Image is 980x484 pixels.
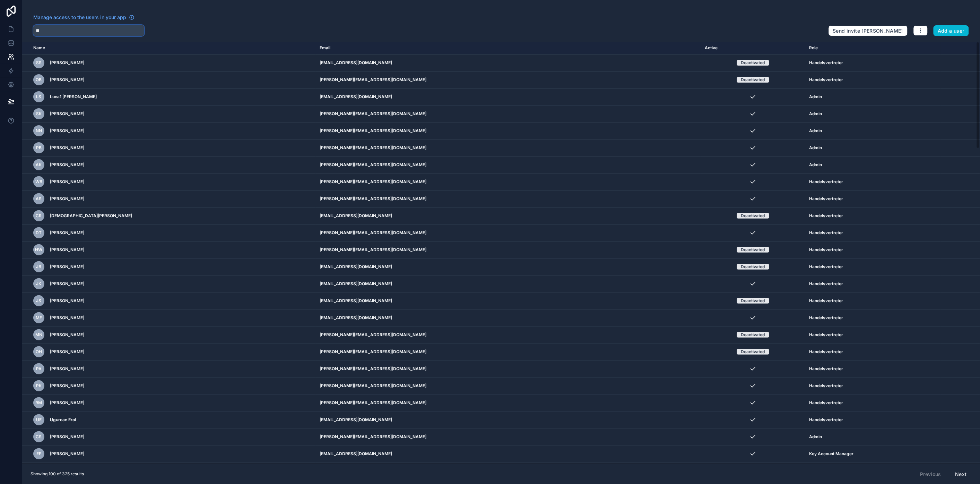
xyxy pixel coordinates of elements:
span: [PERSON_NAME] [50,264,84,270]
span: Manage access to the users in your app [33,14,126,21]
td: [PERSON_NAME][EMAIL_ADDRESS][DOMAIN_NAME] [315,462,701,479]
span: MF [36,315,42,321]
span: OH [36,349,42,355]
span: [PERSON_NAME] [50,298,84,304]
th: Email [315,42,701,54]
div: Deactivated [741,264,765,270]
span: [PERSON_NAME] [50,196,84,202]
span: [PERSON_NAME] [50,366,84,372]
td: [EMAIL_ADDRESS][DOMAIN_NAME] [315,275,701,292]
button: Next [951,468,972,480]
span: OB [36,77,42,83]
span: NN [36,128,42,134]
span: SS [36,60,42,66]
div: scrollable content [22,42,980,464]
span: Handelsvertreter [809,400,843,406]
span: Admin [809,128,822,134]
span: HW [35,247,43,253]
td: [EMAIL_ADDRESS][DOMAIN_NAME] [315,292,701,309]
span: [PERSON_NAME] [50,434,84,440]
td: [PERSON_NAME][EMAIL_ADDRESS][DOMAIN_NAME] [315,224,701,241]
div: Deactivated [741,332,765,338]
div: Deactivated [741,60,765,66]
span: [PERSON_NAME] [50,145,84,151]
span: JS [36,298,42,304]
td: [EMAIL_ADDRESS][DOMAIN_NAME] [315,88,701,105]
span: Handelsvertreter [809,383,843,389]
span: Showing 100 of 325 results [31,471,84,477]
span: SK [36,111,42,117]
td: [PERSON_NAME][EMAIL_ADDRESS][DOMAIN_NAME] [315,122,701,139]
span: Admin [809,162,822,168]
span: Admin [809,94,822,100]
span: [PERSON_NAME] [50,128,84,134]
span: PA [36,366,42,372]
span: CR [36,213,42,219]
span: DT [36,230,42,236]
button: Add a user [934,25,969,36]
td: [PERSON_NAME][EMAIL_ADDRESS][DOMAIN_NAME] [315,156,701,173]
span: [PERSON_NAME] [50,247,84,253]
span: [PERSON_NAME] [50,162,84,168]
td: [PERSON_NAME][EMAIL_ADDRESS][DOMAIN_NAME] [315,71,701,88]
span: PK [36,383,42,389]
span: [PERSON_NAME] [50,315,84,321]
span: Handelsvertreter [809,315,843,321]
td: [EMAIL_ADDRESS][DOMAIN_NAME] [315,54,701,71]
span: [PERSON_NAME] [50,349,84,355]
div: Deactivated [741,298,765,304]
span: RM [36,400,42,406]
span: Ugurcan Erol [50,417,76,423]
span: [PERSON_NAME] [50,179,84,185]
th: Name [22,42,315,54]
span: Handelsvertreter [809,77,843,83]
td: [PERSON_NAME][EMAIL_ADDRESS][DOMAIN_NAME] [315,139,701,156]
span: [PERSON_NAME] [50,332,84,338]
span: Handelsvertreter [809,179,843,185]
td: [PERSON_NAME][EMAIL_ADDRESS][DOMAIN_NAME] [315,343,701,360]
td: [PERSON_NAME][EMAIL_ADDRESS][DOMAIN_NAME] [315,377,701,394]
span: [PERSON_NAME] [50,281,84,287]
span: [PERSON_NAME] [50,230,84,236]
div: Deactivated [741,247,765,253]
td: [PERSON_NAME][EMAIL_ADDRESS][DOMAIN_NAME] [315,190,701,207]
span: [PERSON_NAME] [50,383,84,389]
span: AK [36,162,42,168]
span: Handelsvertreter [809,349,843,355]
td: [PERSON_NAME][EMAIL_ADDRESS][DOMAIN_NAME] [315,105,701,122]
span: Handelsvertreter [809,247,843,253]
a: Manage access to the users in your app [33,14,135,21]
span: Handelsvertreter [809,213,843,219]
span: Admin [809,434,822,440]
td: [EMAIL_ADDRESS][DOMAIN_NAME] [315,258,701,275]
td: [PERSON_NAME][EMAIL_ADDRESS][DOMAIN_NAME] [315,173,701,190]
span: Handelsvertreter [809,298,843,304]
span: Handelsvertreter [809,366,843,372]
span: CS [36,434,42,440]
td: [EMAIL_ADDRESS][DOMAIN_NAME] [315,309,701,326]
span: [PERSON_NAME] [50,60,84,66]
td: [PERSON_NAME][EMAIL_ADDRESS][DOMAIN_NAME] [315,241,701,258]
div: Deactivated [741,77,765,83]
span: [PERSON_NAME] [50,400,84,406]
td: [EMAIL_ADDRESS][DOMAIN_NAME] [315,411,701,428]
span: PB [36,145,42,151]
span: Luca1 [PERSON_NAME] [50,94,97,100]
div: Deactivated [741,349,765,355]
span: Key Account Manager [809,451,854,457]
span: [PERSON_NAME] [50,111,84,117]
span: Admin [809,111,822,117]
td: [EMAIL_ADDRESS][DOMAIN_NAME] [315,445,701,462]
span: MN [35,332,42,338]
span: JK [36,281,42,287]
span: Handelsvertreter [809,264,843,270]
td: [EMAIL_ADDRESS][DOMAIN_NAME] [315,207,701,224]
span: Handelsvertreter [809,196,843,202]
span: LS [36,94,42,100]
span: JB [36,264,42,270]
button: Send invite [PERSON_NAME] [829,25,908,36]
div: Deactivated [741,213,765,219]
span: Admin [809,145,822,151]
span: Handelsvertreter [809,417,843,423]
